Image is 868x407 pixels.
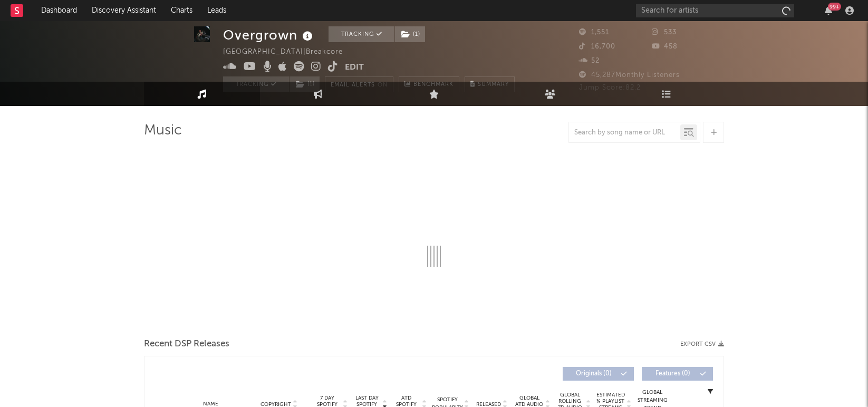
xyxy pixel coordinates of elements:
[642,367,713,381] button: Features(0)
[394,26,426,42] span: ( 1 )
[563,367,634,381] button: Originals(0)
[223,26,315,44] div: Overgrown
[636,4,794,17] input: Search for artists
[289,76,320,92] span: ( 1 )
[329,26,394,42] button: Tracking
[649,371,697,377] span: Features ( 0 )
[413,79,454,91] span: Benchmark
[144,338,229,351] span: Recent DSP Releases
[399,76,459,92] a: Benchmark
[579,72,680,79] span: 45,287 Monthly Listeners
[579,29,609,36] span: 1,551
[579,43,615,50] span: 16,700
[290,76,320,92] button: (1)
[828,3,841,11] div: 99 +
[465,76,515,92] button: Summary
[825,6,832,15] button: 99+
[652,29,677,36] span: 533
[680,341,724,347] button: Export CSV
[325,76,393,92] button: Email AlertsOn
[395,26,425,42] button: (1)
[223,46,355,59] div: [GEOGRAPHIC_DATA] | Breakcore
[345,61,364,74] button: Edit
[569,129,680,137] input: Search by song name or URL
[579,57,600,64] span: 52
[223,76,289,92] button: Tracking
[652,43,678,50] span: 458
[570,371,618,377] span: Originals ( 0 )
